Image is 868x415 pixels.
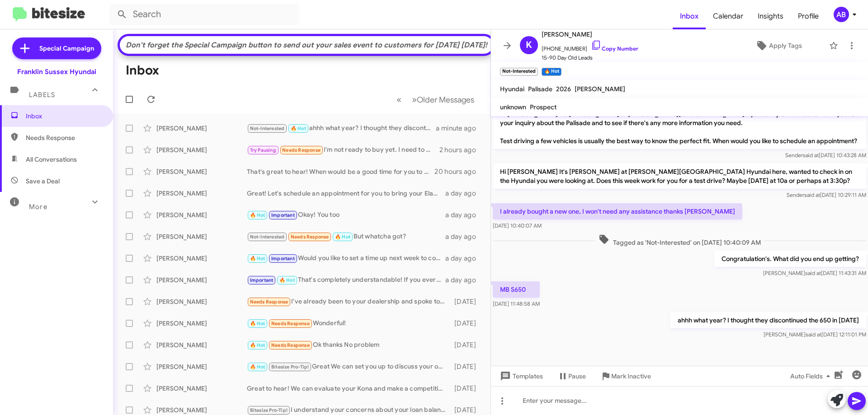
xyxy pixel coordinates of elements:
[834,7,849,22] div: AB
[500,85,524,93] span: Hyundai
[156,210,247,219] div: [PERSON_NAME]
[436,124,483,133] div: a minute ago
[806,331,821,338] span: said at
[247,275,445,285] div: That's completely understandable! If you ever reconsider or want to chat in the future, feel free...
[542,40,638,53] span: [PHONE_NUMBER]
[542,29,638,40] span: [PERSON_NAME]
[271,212,295,218] span: Important
[445,254,483,263] div: a day ago
[450,319,483,328] div: [DATE]
[247,384,450,393] div: Great to hear! We can evaluate your Kona and make a competitive offer. Let’s schedule a time for ...
[156,254,247,263] div: [PERSON_NAME]
[550,368,593,384] button: Pause
[493,203,742,219] p: I already bought a new one, I won't need any assistance thanks [PERSON_NAME]
[247,210,445,220] div: Okay! You too
[250,342,265,348] span: 🔥 Hot
[250,147,276,153] span: Try Pausing
[291,126,306,131] span: 🔥 Hot
[29,91,55,99] span: Labels
[247,318,450,329] div: Wonderful!
[250,407,288,413] span: Bitesize Pro-Tip!
[29,203,47,211] span: More
[26,133,103,142] span: Needs Response
[250,364,265,370] span: 🔥 Hot
[434,167,483,176] div: 20 hours ago
[542,53,638,62] span: 15-90 Day Old Leads
[156,406,247,415] div: [PERSON_NAME]
[785,152,866,159] span: Sender [DATE] 10:43:28 AM
[493,163,866,189] p: Hi [PERSON_NAME] It's [PERSON_NAME] at [PERSON_NAME][GEOGRAPHIC_DATA] Hyundai here, wanted to che...
[250,299,288,305] span: Needs Response
[156,340,247,350] div: [PERSON_NAME]
[271,256,295,261] span: Important
[156,297,247,306] div: [PERSON_NAME]
[247,232,445,242] div: But whatcha got?
[247,340,450,350] div: Ok thanks No problem
[450,362,483,371] div: [DATE]
[790,368,834,384] span: Auto Fields
[396,94,401,105] span: «
[450,384,483,393] div: [DATE]
[247,145,439,155] div: I'm not ready to buy yet. I need to wait for my divorce to be finalized
[445,210,483,219] div: a day ago
[706,3,750,29] a: Calendar
[247,297,450,307] div: I've already been to your dealership and spoke to [PERSON_NAME]
[493,222,542,229] span: [DATE] 10:40:07 AM
[282,147,321,153] span: Needs Response
[750,3,791,29] a: Insights
[412,94,417,105] span: »
[450,406,483,415] div: [DATE]
[568,368,586,384] span: Pause
[126,63,159,78] h1: Inbox
[670,312,866,328] p: ahhh what year? I thought they discontinued the 650 in [DATE]
[803,152,819,159] span: said at
[250,126,285,131] span: Not-Interested
[156,189,247,198] div: [PERSON_NAME]
[156,362,247,371] div: [PERSON_NAME]
[591,45,638,52] a: Copy Number
[542,68,561,76] small: 🔥 Hot
[250,256,265,261] span: 🔥 Hot
[250,321,265,326] span: 🔥 Hot
[498,368,543,384] span: Templates
[826,7,858,22] button: AB
[445,189,483,198] div: a day ago
[783,368,841,384] button: Auto Fields
[247,123,436,134] div: ahhh what year? I thought they discontinued the 650 in [DATE]
[611,368,651,384] span: Mark Inactive
[556,85,571,93] span: 2026
[39,44,94,53] span: Special Campaign
[526,38,532,52] span: K
[769,37,802,54] span: Apply Tags
[732,37,825,54] button: Apply Tags
[445,275,483,284] div: a day ago
[156,124,247,133] div: [PERSON_NAME]
[493,281,540,298] p: MB S650
[156,384,247,393] div: [PERSON_NAME]
[673,3,706,29] a: Inbox
[500,68,538,76] small: Not-Interested
[271,342,310,348] span: Needs Response
[156,167,247,176] div: [PERSON_NAME]
[247,167,434,176] div: That's great to hear! When would be a good time for you to come by and discuss the sale of your T...
[445,232,483,241] div: a day ago
[279,277,295,283] span: 🔥 Hot
[271,321,310,326] span: Needs Response
[763,270,866,276] span: [PERSON_NAME] [DATE] 11:43:31 AM
[26,112,103,121] span: Inbox
[12,37,101,59] a: Special Campaign
[805,270,821,276] span: said at
[491,368,550,384] button: Templates
[791,3,826,29] span: Profile
[530,103,557,111] span: Prospect
[250,212,265,218] span: 🔥 Hot
[291,234,329,240] span: Needs Response
[156,275,247,284] div: [PERSON_NAME]
[500,103,526,111] span: unknown
[764,331,866,338] span: [PERSON_NAME] [DATE] 12:11:01 PM
[392,90,480,109] nav: Page navigation example
[787,191,866,198] span: Sender [DATE] 10:29:11 AM
[528,85,552,93] span: Palisade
